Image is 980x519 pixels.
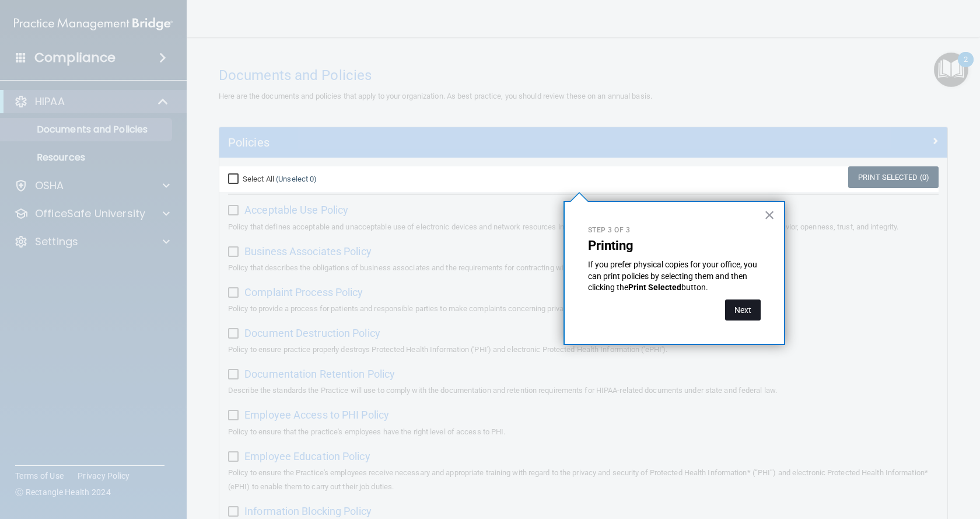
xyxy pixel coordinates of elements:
[588,238,633,253] strong: Printing
[276,175,317,183] a: (Unselect 0)
[725,299,761,321] button: Next
[681,283,708,292] span: button.
[764,205,775,224] button: Close
[588,225,761,235] p: Step 3 of 3
[588,260,759,292] span: If you prefer physical copies for your office, you can print policies by selecting them and then ...
[848,166,939,188] a: Print Selected (0)
[243,175,274,183] span: Select All
[628,283,681,292] strong: Print Selected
